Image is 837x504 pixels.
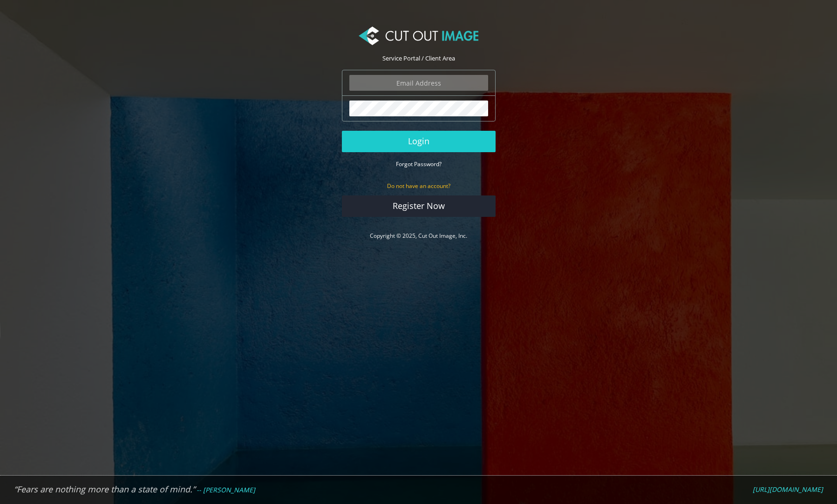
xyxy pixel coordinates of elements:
small: Forgot Password? [396,160,442,168]
span: Service Portal / Client Area [382,54,455,62]
a: Copyright © 2025, Cut Out Image, Inc. [370,232,467,240]
em: -- [PERSON_NAME] [197,485,255,494]
em: “Fears are nothing more than a state of mind.” [14,484,195,495]
button: Login [342,131,496,152]
a: [URL][DOMAIN_NAME] [753,485,823,494]
a: Forgot Password? [396,160,442,168]
input: Email Address [349,75,488,91]
em: [URL][DOMAIN_NAME] [753,485,823,494]
a: Register Now [342,195,496,217]
img: Cut Out Image [359,27,478,45]
small: Do not have an account? [387,182,450,190]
